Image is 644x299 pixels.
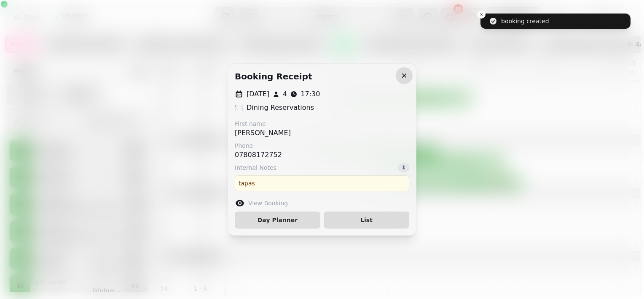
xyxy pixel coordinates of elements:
[235,128,291,138] p: [PERSON_NAME]
[242,217,313,223] span: Day Planner
[247,103,314,113] p: Dining Reservations
[235,175,409,191] div: tapas
[235,71,312,82] h2: Booking receipt
[301,89,320,99] p: 17:30
[235,103,243,113] p: 🍽️
[248,199,288,207] label: View Booking
[283,89,287,99] p: 4
[331,217,402,223] span: List
[324,212,409,228] button: List
[398,163,409,172] div: 1
[235,120,291,128] label: First name
[235,150,282,160] p: 07808172752
[235,163,276,172] span: Internal Notes
[235,212,320,228] button: Day Planner
[247,89,269,99] p: [DATE]
[235,141,282,150] label: Phone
